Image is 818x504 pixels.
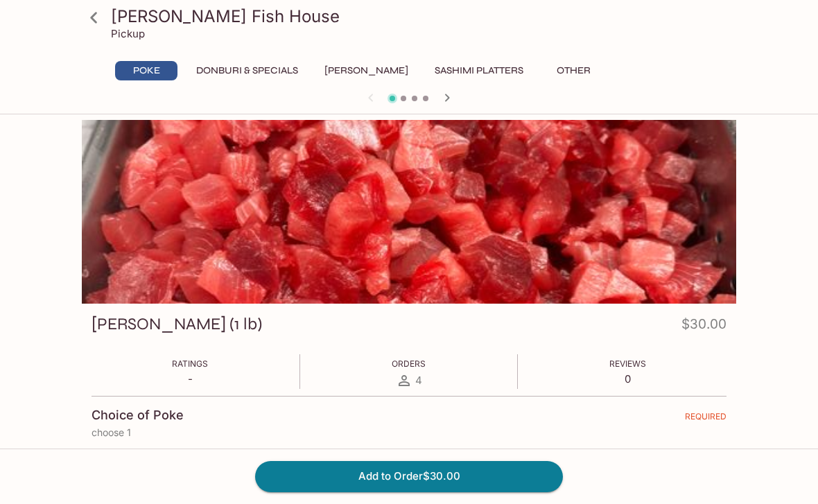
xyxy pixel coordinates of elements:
[609,358,646,369] span: Reviews
[685,411,726,427] span: REQUIRED
[92,313,262,335] h3: [PERSON_NAME] (1 lb)
[255,461,563,492] button: Add to Order$30.00
[189,61,306,80] button: Donburi & Specials
[111,6,731,27] h3: [PERSON_NAME] Fish House
[681,313,726,340] h4: $30.00
[115,61,177,80] button: Poke
[172,372,208,385] p: -
[82,120,736,304] div: Ahi Poke (1 lb)
[609,372,646,385] p: 0
[542,61,604,80] button: Other
[427,61,531,80] button: Sashimi Platters
[415,374,422,387] span: 4
[92,427,726,438] p: choose 1
[317,61,416,80] button: [PERSON_NAME]
[392,358,426,369] span: Orders
[172,358,208,369] span: Ratings
[111,27,145,40] p: Pickup
[92,408,184,423] h4: Choice of Poke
